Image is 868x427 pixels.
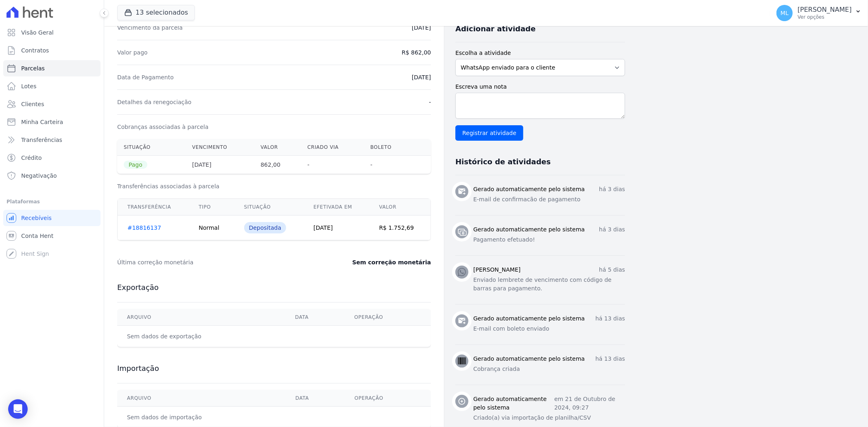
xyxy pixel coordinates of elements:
[117,390,286,407] th: Arquivo
[3,210,101,226] a: Recebíveis
[117,123,208,131] dt: Cobranças associadas à parcela
[117,24,183,32] dt: Vencimento da parcela
[117,258,303,266] dt: Última correção monetária
[473,235,625,244] p: Pagamento efetuado!
[301,156,364,174] th: -
[345,390,431,407] th: Operação
[7,197,97,207] div: Plataformas
[473,185,585,194] h3: Gerado automaticamente pelo sistema
[117,5,195,20] button: 13 selecionados
[770,2,868,24] button: ML [PERSON_NAME] Ver opções
[473,266,520,274] h3: [PERSON_NAME]
[21,64,45,72] span: Parcelas
[21,232,53,240] span: Conta Hent
[117,182,431,190] h3: Transferências associadas à parcela
[473,395,554,412] h3: Gerado automaticamente pelo sistema
[798,6,852,14] p: [PERSON_NAME]
[364,139,413,156] th: Boleto
[473,195,625,204] p: E-mail de confirmacão de pagamento
[3,168,101,184] a: Negativação
[21,136,62,144] span: Transferências
[117,309,285,326] th: Arquivo
[3,228,101,244] a: Conta Hent
[21,82,37,90] span: Lotes
[370,216,431,240] td: R$ 1.752,69
[599,266,625,274] p: há 5 dias
[798,14,852,20] p: Ver opções
[117,73,174,81] dt: Data de Pagamento
[364,156,413,174] th: -
[21,172,57,180] span: Negativação
[3,78,101,94] a: Lotes
[118,199,189,216] th: Transferência
[304,199,369,216] th: Efetivada em
[189,216,234,240] td: Normal
[412,73,431,81] dd: [DATE]
[3,42,101,59] a: Contratos
[127,224,161,231] a: #18816137
[3,60,101,76] a: Parcelas
[352,258,431,266] dd: Sem correção monetária
[455,157,551,167] h3: Histórico de atividades
[124,161,147,169] span: Pago
[304,216,369,240] td: [DATE]
[301,139,364,156] th: Criado via
[117,48,148,57] dt: Valor pago
[599,225,625,234] p: há 3 dias
[21,100,44,108] span: Clientes
[21,118,63,126] span: Minha Carteira
[21,154,42,162] span: Crédito
[3,24,101,41] a: Visão Geral
[595,314,625,323] p: há 13 dias
[781,10,789,16] span: ML
[473,276,625,293] p: Enviado lembrete de vencimento com código de barras para pagamento.
[286,390,345,407] th: Data
[473,355,585,363] h3: Gerado automaticamente pelo sistema
[402,48,431,57] dd: R$ 862,00
[455,125,523,141] input: Registrar atividade
[3,96,101,112] a: Clientes
[285,309,344,326] th: Data
[554,395,625,412] p: em 21 de Outubro de 2024, 09:27
[117,98,192,106] dt: Detalhes da renegociação
[345,309,431,326] th: Operação
[412,24,431,32] dd: [DATE]
[186,156,254,174] th: [DATE]
[254,156,301,174] th: 862,00
[117,139,186,156] th: Situação
[455,49,625,57] label: Escolha a atividade
[370,199,431,216] th: Valor
[3,114,101,130] a: Minha Carteira
[473,225,585,234] h3: Gerado automaticamente pelo sistema
[21,214,52,222] span: Recebíveis
[3,132,101,148] a: Transferências
[21,46,49,54] span: Contratos
[244,222,286,233] div: Depositada
[8,399,28,419] div: Open Intercom Messenger
[186,139,254,156] th: Vencimento
[473,314,585,323] h3: Gerado automaticamente pelo sistema
[117,364,431,373] h3: Importação
[189,199,234,216] th: Tipo
[473,365,625,373] p: Cobrança criada
[21,28,54,37] span: Visão Geral
[429,98,431,106] dd: -
[117,326,285,347] td: Sem dados de exportação
[473,325,625,333] p: E-mail com boleto enviado
[117,283,431,292] h3: Exportação
[3,150,101,166] a: Crédito
[234,199,304,216] th: Situação
[595,355,625,363] p: há 13 dias
[455,24,536,34] h3: Adicionar atividade
[455,83,625,91] label: Escreva uma nota
[599,185,625,194] p: há 3 dias
[473,414,625,422] p: Criado(a) via importação de planilha/CSV
[254,139,301,156] th: Valor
